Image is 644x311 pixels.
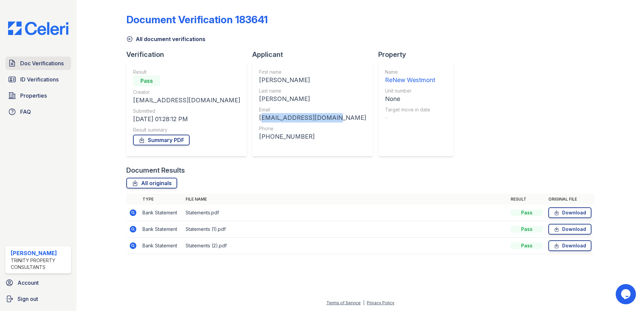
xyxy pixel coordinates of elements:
[5,57,71,70] a: Doc Verifications
[548,207,591,218] a: Download
[126,178,177,188] a: All originals
[140,205,183,221] td: Bank Statement
[20,92,47,100] span: Properties
[259,88,366,94] div: Last name
[183,205,508,221] td: Statements.pdf
[18,295,38,303] span: Sign out
[259,75,366,85] div: [PERSON_NAME]
[140,194,183,205] th: Type
[385,88,435,94] div: Unit number
[133,75,160,86] div: Pass
[548,240,591,251] a: Download
[140,238,183,254] td: Bank Statement
[133,96,240,105] div: [EMAIL_ADDRESS][DOMAIN_NAME]
[363,300,364,305] div: |
[126,13,268,26] div: Document Verification 183641
[259,106,366,113] div: Email
[326,300,361,305] a: Terms of Service
[183,238,508,254] td: Statements (2).pdf
[3,276,74,289] a: Account
[3,292,74,306] a: Sign out
[133,69,240,75] div: Result
[511,242,543,249] div: Pass
[126,166,185,175] div: Document Results
[18,279,39,287] span: Account
[133,89,240,96] div: Creator
[20,108,31,116] span: FAQ
[126,35,205,43] a: All document verifications
[385,106,435,113] div: Target move in date
[20,59,64,67] span: Doc Verifications
[183,194,508,205] th: File name
[11,257,68,271] div: Trinity Property Consultants
[5,105,71,118] a: FAQ
[252,50,378,59] div: Applicant
[508,194,546,205] th: Result
[5,73,71,86] a: ID Verifications
[385,75,435,85] div: ReNew Westmont
[5,89,71,102] a: Properties
[259,132,366,141] div: [PHONE_NUMBER]
[133,114,240,124] div: [DATE] 01:28:12 PM
[133,108,240,114] div: Submitted
[546,194,594,205] th: Original file
[140,221,183,238] td: Bank Statement
[511,226,543,233] div: Pass
[259,94,366,104] div: [PERSON_NAME]
[259,69,366,75] div: First name
[385,69,435,85] a: Name ReNew Westmont
[616,284,637,304] iframe: chat widget
[367,300,394,305] a: Privacy Policy
[183,221,508,238] td: Statements (1).pdf
[259,125,366,132] div: Phone
[126,50,252,59] div: Verification
[20,75,59,83] span: ID Verifications
[385,94,435,104] div: None
[511,209,543,216] div: Pass
[133,135,190,145] a: Summary PDF
[378,50,459,59] div: Property
[385,69,435,75] div: Name
[11,249,68,257] div: [PERSON_NAME]
[385,113,435,123] div: -
[548,224,591,235] a: Download
[133,127,240,133] div: Result summary
[259,113,366,123] div: [EMAIL_ADDRESS][DOMAIN_NAME]
[3,22,74,35] img: CE_Logo_Blue-a8612792a0a2168367f1c8372b55b34899dd931a85d93a1a3d3e32e68fde9ad4.png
